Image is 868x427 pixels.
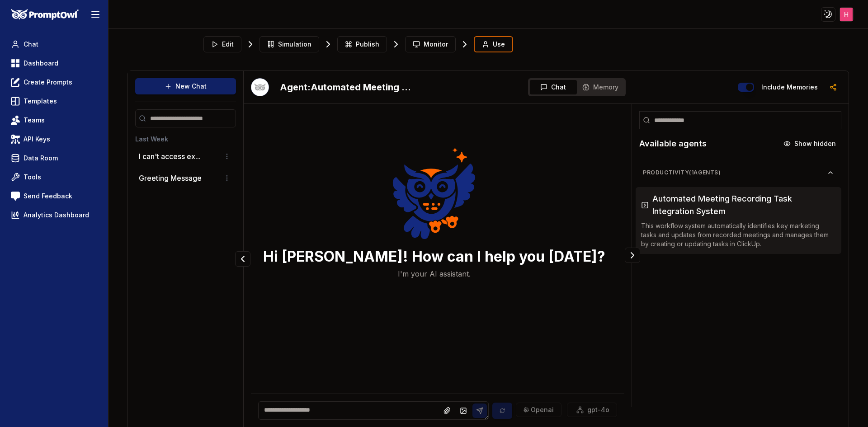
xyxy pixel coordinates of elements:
button: Talk with Hootie [251,78,269,96]
button: I can't access ex... [139,151,201,162]
span: Chat [24,40,38,49]
a: Tools [7,169,101,185]
span: Data Room [24,154,58,163]
h2: Automated Meeting Recording Task Integration System [280,81,415,94]
a: Analytics Dashboard [7,207,101,223]
span: Tools [24,173,41,182]
p: Greeting Message [139,173,202,183]
label: Include memories in the messages below [761,84,818,90]
img: Bot [251,78,269,96]
a: Data Room [7,150,101,166]
span: Monitor [424,40,448,49]
p: I'm your AI assistant. [398,268,471,279]
span: Chat [551,83,566,92]
a: API Keys [7,131,101,147]
button: Conversation options [222,173,232,183]
h3: Last Week [135,135,236,144]
span: Publish [356,40,379,49]
button: Collapse panel [235,251,250,267]
span: Use [493,40,505,49]
span: Productivity ( 1 agents) [643,169,827,176]
button: Productivity(1agents) [636,165,841,180]
span: Teams [24,116,45,125]
a: Templates [7,93,101,109]
button: Use [474,36,513,52]
span: API Keys [24,135,50,144]
img: ACg8ocJJXoBNX9W-FjmgwSseULRJykJmqCZYzqgfQpEi3YodQgNtRg=s96-c [840,8,853,21]
span: Analytics Dashboard [24,211,89,220]
button: Conversation options [222,151,232,162]
button: Include memories in the messages below [738,83,754,92]
button: Publish [337,36,387,52]
p: This workflow system automatically identifies key marketing tasks and updates from recorded meeti... [641,221,836,249]
img: PromptOwl [11,9,79,20]
span: Edit [222,40,234,49]
button: Collapse panel [625,248,640,263]
img: feedback [11,192,20,201]
span: Send Feedback [24,192,72,201]
span: Show hidden [794,139,836,148]
button: Edit [203,36,241,52]
span: Dashboard [24,59,58,68]
a: Dashboard [7,55,101,71]
button: New Chat [135,78,236,94]
button: Monitor [405,36,456,52]
span: Create Prompts [24,78,72,87]
button: Show hidden [778,136,841,151]
img: Welcome Owl [392,145,476,241]
span: Simulation [278,40,311,49]
h3: Hi [PERSON_NAME]! How can I help you [DATE]? [263,249,605,265]
span: Memory [593,83,618,92]
button: Simulation [259,36,319,52]
h3: Automated Meeting Recording Task Integration System [652,192,836,218]
a: Send Feedback [7,188,101,204]
h2: Available agents [639,137,707,150]
a: Chat [7,36,101,52]
span: Templates [24,97,57,106]
a: Teams [7,112,101,128]
a: Create Prompts [7,74,101,90]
